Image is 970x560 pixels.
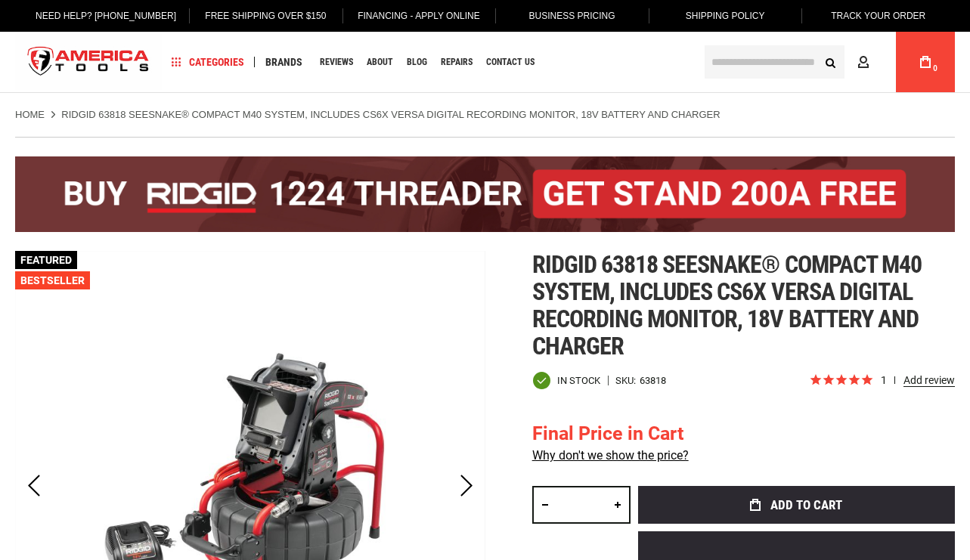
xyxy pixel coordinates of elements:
[15,34,162,91] img: America Tools
[367,57,393,67] span: About
[532,371,600,390] div: Availability
[532,250,922,360] span: Ridgid 63818 seesnake® compact m40 system, includes cs6x versa digital recording monitor, 18v bat...
[809,373,955,389] span: Rated 5.0 out of 5 stars 1 reviews
[172,57,244,67] span: Categories
[259,52,309,73] a: Brands
[933,64,937,73] span: 0
[686,11,765,21] span: Shipping Policy
[770,499,842,512] span: Add to Cart
[407,57,427,67] span: Blog
[441,57,473,67] span: Repairs
[400,52,434,73] a: Blog
[532,448,689,463] a: Why don't we show the price?
[434,52,479,73] a: Repairs
[360,52,400,73] a: About
[486,57,535,67] span: Contact Us
[479,52,541,73] a: Contact Us
[911,32,940,92] a: 0
[638,486,955,524] button: Add to Cart
[816,48,844,76] button: Search
[557,376,600,385] span: In stock
[640,376,666,385] div: 63818
[265,57,302,67] span: Brands
[165,52,251,73] a: Categories
[881,374,955,386] span: 1 reviews
[15,156,955,232] img: BOGO: Buy the RIDGID® 1224 Threader (26092), get the 92467 200A Stand FREE!
[532,420,689,447] div: Final Price in Cart
[15,108,45,122] a: Home
[615,376,640,385] strong: SKU
[320,57,353,67] span: Reviews
[61,109,720,120] strong: RIDGID 63818 SEESNAKE® COMPACT M40 SYSTEM, INCLUDES CS6X VERSA DIGITAL RECORDING MONITOR, 18V BAT...
[15,34,162,91] a: store logo
[313,52,360,73] a: Reviews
